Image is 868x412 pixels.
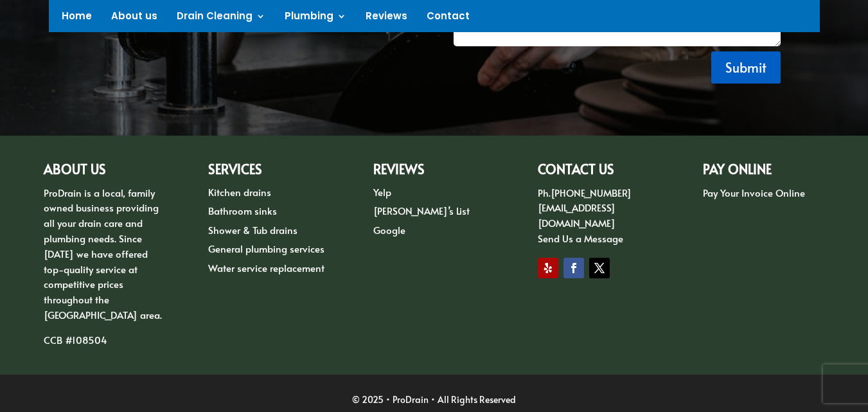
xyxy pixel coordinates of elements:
a: [EMAIL_ADDRESS][DOMAIN_NAME] [538,201,616,229]
a: [PERSON_NAME]’s List [373,204,470,217]
a: Yelp [373,185,391,199]
div: © 2025 • ProDrain • All Rights Reserved [87,392,781,408]
a: Water service replacement [208,261,324,274]
span: Ph. [538,186,551,199]
a: Plumbing [285,12,346,26]
a: Bathroom sinks [208,204,277,217]
a: Follow on X [589,258,610,278]
span: CCB #108504 [44,333,107,346]
h2: Reviews [373,163,495,183]
a: Follow on Facebook [563,258,584,278]
a: Shower & Tub drains [208,223,297,237]
a: Kitchen drains [208,185,271,199]
a: Google [373,223,405,237]
h2: CONTACT US [538,163,660,183]
a: Send Us a Message [538,231,623,245]
p: ProDrain is a local, family owned business providing all your drain care and plumbing needs. Sinc... [44,185,166,332]
a: Home [62,12,92,26]
h2: ABOUT US [44,163,166,183]
a: Pay Your Invoice Online [703,186,805,199]
a: About us [111,12,157,26]
h2: Services [208,163,330,183]
a: Reviews [366,12,407,26]
a: [PHONE_NUMBER] [551,186,632,199]
a: Follow on Yelp [538,258,558,278]
button: Submit [711,51,781,84]
a: General plumbing services [208,242,324,255]
a: Drain Cleaning [177,12,265,26]
h2: PAY ONLINE [703,163,825,183]
a: Contact [427,12,470,26]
